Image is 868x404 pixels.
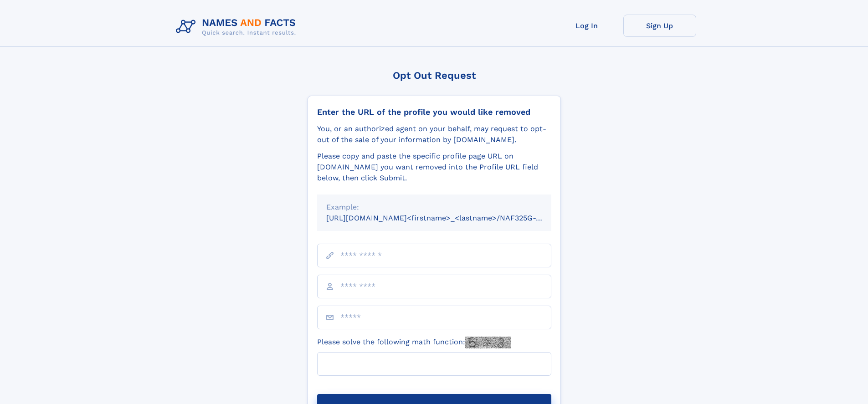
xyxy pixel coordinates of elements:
[326,214,569,222] small: [URL][DOMAIN_NAME]<firstname>_<lastname>/NAF325G-xxxxxxxx
[317,151,551,184] div: Please copy and paste the specific profile page URL on [DOMAIN_NAME] you want removed into the Pr...
[317,107,551,117] div: Enter the URL of the profile you would like removed
[550,15,623,37] a: Log In
[308,70,561,81] div: Opt Out Request
[172,15,303,39] img: Logo Names and Facts
[623,15,696,37] a: Sign Up
[326,202,542,213] div: Example:
[317,337,511,348] label: Please solve the following math function:
[317,123,551,145] div: You, or an authorized agent on your behalf, may request to opt-out of the sale of your informatio...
